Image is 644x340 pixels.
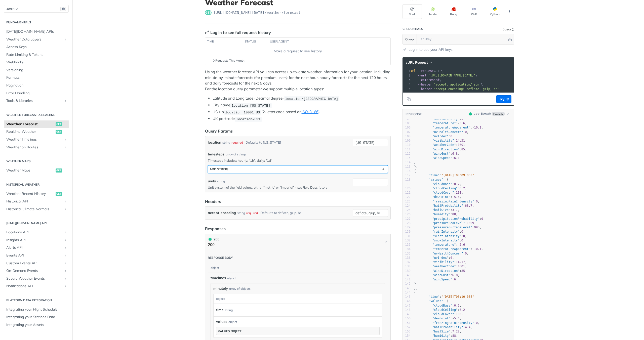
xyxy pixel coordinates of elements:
[414,212,458,216] span: : ,
[428,74,475,77] span: '[URL][DOMAIN_NAME][DATE]'
[205,69,391,92] p: Using the weather forecast API you can access up-to-date weather information for your location, i...
[403,165,411,169] div: 115
[63,138,67,142] button: Show subpages for Weather Timelines
[414,139,467,142] span: : ,
[403,121,411,125] div: 105
[432,200,474,203] span: "freezingRainIntensity"
[467,221,474,225] span: 1009
[452,195,454,199] span: -
[414,191,463,194] span: : ,
[432,156,452,160] span: "windSpeed"
[63,199,67,203] button: Show subpages for Historical API
[469,112,472,115] span: 200
[465,130,467,134] span: 0
[213,109,391,115] li: US zip (2-letter code based on )
[403,186,411,191] div: 120
[456,191,461,194] span: 100
[4,97,69,105] a: Tools & LibrariesShow subpages for Tools & Libraries
[432,126,470,129] span: "temperatureApparent"
[472,247,474,251] span: -
[403,221,411,225] div: 128
[403,27,423,31] div: Credentials
[231,104,270,107] span: location=[US_STATE]
[208,236,388,248] button: 200 200200
[6,261,62,266] span: Custom Events API
[414,126,483,129] span: : ,
[6,75,67,80] span: Formats
[432,247,470,251] span: "temperatureApparent"
[414,143,467,147] span: : ,
[4,313,69,321] a: Integrating your Stations Data
[418,34,507,44] input: apikey
[432,117,459,121] span: "snowIntensity"
[454,156,460,160] span: 6.1
[414,182,461,186] span: : ,
[404,60,433,65] button: cURL Request
[414,204,474,207] span: : ,
[432,152,450,155] span: "windGust"
[403,160,411,164] div: 114
[6,315,67,320] span: Integrating your Stations Data
[432,182,452,186] span: "cloudBase"
[213,102,391,108] li: City name
[4,321,69,329] a: Integrating your Assets
[492,112,505,116] span: Example
[434,83,481,86] span: 'accept: application/json'
[6,145,62,150] span: Weather on Routes
[63,230,67,234] button: Show subpages for Locations API
[417,74,426,77] span: --url
[210,167,228,171] div: ADD string
[408,69,416,73] span: curl
[403,238,411,243] div: 132
[403,178,411,182] div: 118
[414,247,483,251] span: : ,
[474,226,479,229] span: 995
[403,247,411,251] div: 134
[403,82,411,87] div: 4
[432,121,456,125] span: "temperature"
[6,199,62,204] span: Historical API
[452,208,458,212] span: 3.7
[56,192,62,196] span: get
[432,239,459,242] span: "snowIntensity"
[460,243,465,246] span: 3.6
[4,74,69,81] a: Formats
[4,51,69,59] a: Rate Limiting & Tokens
[403,4,422,19] button: Shell
[403,191,411,195] div: 121
[63,284,67,288] button: Show subpages for Notifications API
[432,217,479,221] span: "precipitationProbability"
[496,95,511,103] button: Try It!
[208,152,224,157] span: timesteps
[205,198,221,204] div: Headers
[408,74,477,77] span: \
[414,160,416,164] span: }
[461,148,465,151] span: 85
[6,307,67,312] span: Integrating your Flight Schedule
[414,217,485,221] span: : ,
[403,69,411,73] div: 1
[485,4,504,19] button: Python
[507,9,512,14] svg: More ellipsis
[302,109,318,114] a: ISO-3166
[231,139,243,146] div: required
[414,243,467,246] span: : ,
[268,38,380,46] th: user agent
[460,121,465,125] span: 3.6
[4,260,69,267] a: Custom Events APIShow subpages for Custom Events API
[6,83,67,88] span: Pagination
[222,139,230,146] div: string
[246,139,281,146] div: Defaults to [US_STATE]
[208,236,219,242] div: 200
[4,82,69,89] a: Pagination
[63,207,67,211] button: Show subpages for Historical Climate Normals
[403,173,411,178] div: 117
[414,239,465,242] span: : ,
[205,10,212,15] span: get
[6,129,54,134] span: Realtime Weather
[481,217,483,221] span: 0
[6,98,62,103] span: Tools & Libraries
[6,37,62,42] span: Weather Data Layers
[216,327,379,335] button: values object
[458,243,459,246] span: -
